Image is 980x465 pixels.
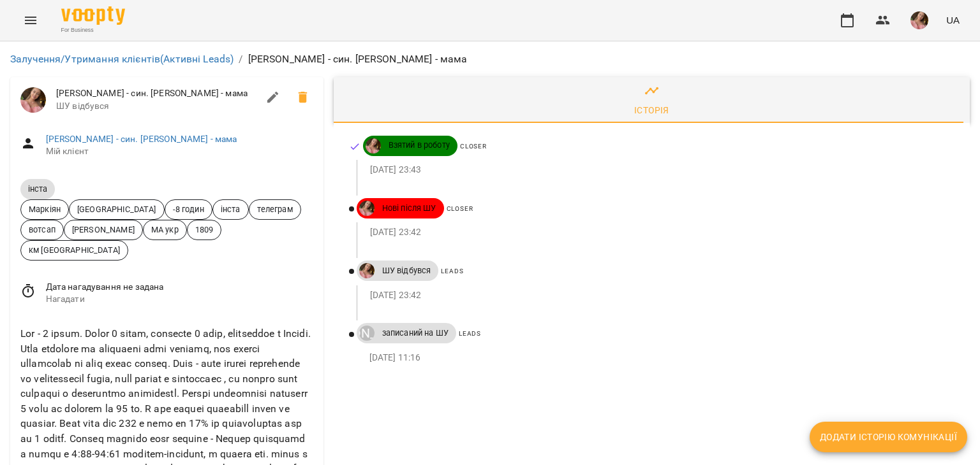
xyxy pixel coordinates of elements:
[447,205,473,212] span: Closer
[370,164,949,176] p: [DATE] 23:43
[15,5,46,36] button: Menu
[56,87,258,100] span: [PERSON_NAME] - син. [PERSON_NAME] - мама
[188,224,221,236] span: 1809
[359,325,375,341] div: Луцук Маркіян
[375,265,439,276] span: ШУ відбувся
[46,281,313,294] span: Дата нагадування не задана
[375,327,456,339] span: записаний на ШУ
[10,53,234,65] a: Залучення/Утримання клієнтів(Активні Leads)
[10,52,970,67] nav: breadcrumb
[459,330,481,337] span: Leads
[56,100,258,113] span: ШУ відбувся
[370,289,949,302] p: [DATE] 23:42
[441,268,463,275] span: Leads
[810,422,967,452] button: Додати історію комунікації
[61,6,125,25] img: Voopty Logo
[357,201,375,216] a: ДТ Бойко Юлія\укр.мов\шч \ма\укр мова\математика https://us06web.zoom.us/j/84886035086
[21,244,128,256] span: км [GEOGRAPHIC_DATA]
[248,52,468,67] p: [PERSON_NAME] - син. [PERSON_NAME] - мама
[46,145,313,158] span: Мій клієнт
[46,134,237,144] a: [PERSON_NAME] - син. [PERSON_NAME] - мама
[946,13,960,27] span: UA
[21,203,68,215] span: Маркіян
[165,203,212,215] span: -8 годин
[239,52,242,67] li: /
[61,26,125,34] span: For Business
[363,138,381,154] a: ДТ Бойко Юлія\укр.мов\шч \ма\укр мова\математика https://us06web.zoom.us/j/84886035086
[370,226,949,239] p: [DATE] 23:42
[249,203,301,215] span: телеграм
[941,8,965,32] button: UA
[357,325,375,341] a: [PERSON_NAME]
[21,224,63,236] span: вотсап
[70,203,164,215] span: [GEOGRAPHIC_DATA]
[46,293,313,306] span: Нагадати
[359,201,375,216] img: ДТ Бойко Юлія\укр.мов\шч \ма\укр мова\математика https://us06web.zoom.us/j/84886035086
[213,203,248,215] span: інста
[357,263,375,278] a: ДТ Бойко Юлія\укр.мов\шч \ма\укр мова\математика https://us06web.zoom.us/j/84886035086
[359,263,375,278] img: ДТ Бойко Юлія\укр.мов\шч \ма\укр мова\математика https://us06web.zoom.us/j/84886035086
[820,429,957,445] span: Додати історію комунікації
[64,224,142,236] span: [PERSON_NAME]
[369,352,949,364] p: [DATE] 11:16
[460,143,487,150] span: Closer
[366,138,381,154] img: ДТ Бойко Юлія\укр.мов\шч \ма\укр мова\математика https://us06web.zoom.us/j/84886035086
[634,103,669,118] div: Історія
[375,203,444,214] span: Нові після ШУ
[20,183,55,194] span: інста
[20,87,46,113] img: ДТ Бойко Юлія\укр.мов\шч \ма\укр мова\математика https://us06web.zoom.us/j/84886035086
[144,224,186,236] span: МА укр
[381,139,457,151] span: Взятий в роботу
[910,11,928,29] img: e4201cb721255180434d5b675ab1e4d4.jpg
